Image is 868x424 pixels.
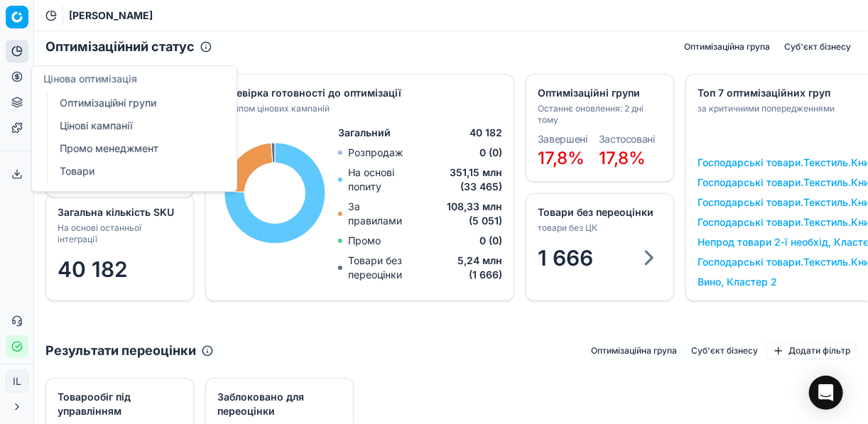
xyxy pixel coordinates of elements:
span: Цінова оптимізація [43,72,137,85]
span: 5,24 млн (1 666) [436,254,502,282]
button: Суб'єкт бізнесу [779,38,857,55]
div: Останнє оновлення: 2 днi тому [538,103,659,126]
div: Заблоковано для переоцінки [217,390,339,418]
h2: Результати переоцінки [45,341,196,361]
a: Промо менеджмент [54,138,219,158]
span: [PERSON_NAME] [69,9,153,23]
div: Товарообіг під управлінням [58,390,179,418]
div: На основі останньої інтеграції [58,222,179,245]
div: товари без ЦК [538,222,659,234]
nav: breadcrumb [69,9,153,23]
dt: Завершені [538,134,587,144]
span: 40 182 [58,256,128,282]
button: Оптимізаційна група [678,38,776,55]
p: Розпродаж [348,146,403,160]
a: Вино, Кластер 2 [698,275,777,289]
div: Open Intercom Messenger [809,376,843,410]
span: 17,8% [538,148,585,168]
span: IL [6,371,28,392]
span: 17,8% [599,148,646,168]
dt: Застосовані [599,134,655,144]
a: Товари [54,161,219,181]
h2: Оптимізаційний статус [45,37,195,57]
span: 351,15 млн (33 465) [418,165,502,194]
div: Товари без переоцінки [538,205,659,219]
span: 0 (0) [479,234,502,248]
p: На основі попиту [348,165,418,194]
p: Товари без переоцінки [348,254,436,282]
div: Оптимізаційні групи [538,86,659,100]
span: 1 666 [538,245,593,271]
span: Загальний [338,126,391,140]
span: 40 182 [470,126,502,140]
button: Додати фільтр [766,342,857,359]
div: За типом цінових кампаній [217,103,499,114]
a: Цінові кампанії [54,116,219,136]
div: Загальна кількість SKU [58,205,179,219]
button: IL [6,370,28,393]
span: 0 (0) [479,146,502,160]
button: Суб'єкт бізнесу [685,342,764,359]
p: За правилами [348,200,414,228]
button: Оптимізаційна група [585,342,683,359]
a: Оптимізаційні групи [54,93,219,113]
span: 108,33 млн (5 051) [414,200,502,228]
div: Перевірка готовності до оптимізації [217,86,499,100]
p: Промо [348,234,381,248]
